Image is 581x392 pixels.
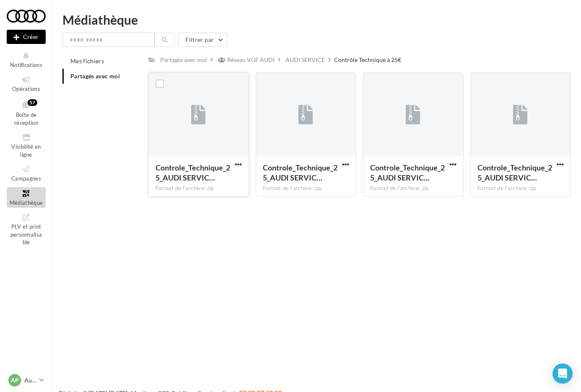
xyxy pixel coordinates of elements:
[156,185,242,192] div: Format de l'archive: zip
[28,99,37,106] div: 57
[285,56,325,64] div: AUDI SERVICE
[7,131,46,160] a: Visibilité en ligne
[263,185,349,192] div: Format de l'archive: zip
[7,30,46,44] button: Créer
[10,199,43,206] span: Médiathèque
[178,33,228,47] button: Filtrer par
[7,98,46,128] a: Boîte de réception57
[7,187,46,208] a: Médiathèque
[370,163,445,182] span: Controle_Technique_25_AUDI SERVICE_GMB
[62,13,571,26] div: Médiathèque
[11,376,19,384] span: AP
[11,175,41,182] span: Campagnes
[7,49,46,70] button: Notifications
[24,376,36,384] p: Audi PAU
[12,85,40,92] span: Opérations
[10,62,42,68] span: Notifications
[70,57,104,64] span: Mes fichiers
[10,222,42,245] span: PLV et print personnalisable
[70,72,120,80] span: Partagés avec moi
[156,163,230,182] span: Controle_Technique_25_AUDI SERVICE_POST_LINK
[370,185,456,192] div: Format de l'archive: zip
[477,185,564,192] div: Format de l'archive: zip
[552,364,573,384] div: Open Intercom Messenger
[11,143,41,158] span: Visibilité en ligne
[7,30,46,44] div: Nouvelle campagne
[263,163,337,182] span: Controle_Technique_25_AUDI SERVICE_CARROUSEL
[7,372,46,388] a: AP Audi PAU
[160,56,207,64] div: Partagés avec moi
[477,163,552,182] span: Controle_Technique_25_AUDI SERVICE_EMAILING
[7,73,46,94] a: Opérations
[7,211,46,248] a: PLV et print personnalisable
[14,111,38,126] span: Boîte de réception
[334,56,401,64] div: Contrôle Technique à 25€
[227,56,275,64] div: Réseau VGF AUDI
[7,163,46,183] a: Campagnes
